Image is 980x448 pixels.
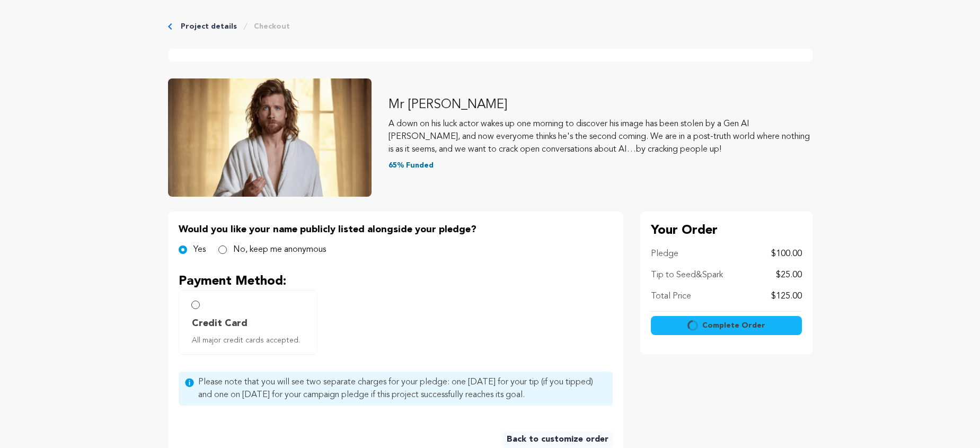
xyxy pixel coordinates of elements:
p: 65% Funded [389,160,813,171]
p: Your Order [651,222,802,239]
p: $100.00 [771,248,802,260]
button: Complete Order [651,316,802,335]
label: Yes [193,243,206,256]
p: Total Price [651,290,691,303]
p: A down on his luck actor wakes up one morning to discover his image has been stolen by a Gen AI [... [389,118,813,156]
a: Project details [181,21,237,32]
div: Breadcrumb [168,21,813,32]
p: Would you like your name publicly listed alongside your pledge? [179,222,613,237]
p: Payment Method: [179,273,613,290]
img: Mr Jesus image [168,78,372,197]
p: Tip to Seed&Spark [651,269,723,282]
a: Checkout [254,21,290,32]
p: Mr [PERSON_NAME] [389,96,813,113]
p: $125.00 [771,290,802,303]
span: Credit Card [192,316,248,331]
p: Pledge [651,248,678,260]
span: Complete Order [702,320,765,331]
a: Back to customize order [502,431,613,448]
p: $25.00 [776,269,802,282]
span: All major credit cards accepted. [192,335,308,346]
span: Please note that you will see two separate charges for your pledge: one [DATE] for your tip (if y... [198,376,606,401]
label: No, keep me anonymous [233,243,326,256]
